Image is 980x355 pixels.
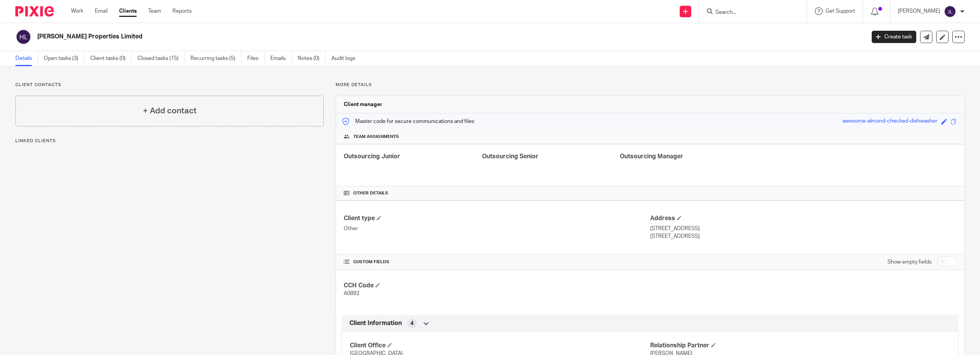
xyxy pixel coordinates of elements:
p: Linked clients [15,138,324,144]
a: Notes (0) [298,51,326,66]
a: Emails [270,51,292,66]
h4: + Add contact [143,105,197,117]
a: Edit client [936,31,949,43]
h4: CUSTOM FIELDS [344,259,650,265]
h4: Address [650,214,957,222]
h4: Client Office [350,342,650,350]
p: [STREET_ADDRESS] [650,225,957,232]
a: Work [71,7,83,15]
span: Edit Address [677,216,682,220]
h2: [PERSON_NAME] Properties Limited [37,33,695,41]
p: Master code for secure communications and files [342,118,474,125]
a: Send new email [920,31,932,43]
a: Closed tasks (15) [137,51,185,66]
label: Show empty fields [887,258,932,266]
a: Create task [872,31,916,43]
h4: Relationship Partner [650,342,950,350]
span: Edit CCH Code [376,283,380,287]
a: Client tasks (0) [90,51,132,66]
a: Recurring tasks (5) [190,51,242,66]
span: Edit Client Office [387,343,392,347]
span: Client Information [349,319,402,327]
a: Email [95,7,108,15]
a: Reports [172,7,192,15]
p: More details [336,82,965,88]
a: Team [148,7,161,15]
span: Team assignments [353,134,399,140]
span: Change Client type [377,216,381,220]
a: Audit logs [331,51,361,66]
span: A0892 [344,291,359,296]
img: svg%3E [15,29,31,45]
span: Edit code [941,119,947,124]
a: Clients [119,7,137,15]
p: [PERSON_NAME] [898,7,940,15]
img: Pixie [15,6,54,17]
span: Get Support [826,8,855,14]
h4: Client type [344,214,650,222]
p: Client contacts [15,82,324,88]
a: Files [247,51,265,66]
p: Other [344,225,650,232]
span: 4 [411,320,414,327]
div: awesome-almond-checked-dishwasher [843,117,937,126]
a: Open tasks (3) [44,51,84,66]
h3: Client manager [344,101,382,108]
span: Edit Relationship Partner [711,343,716,347]
span: Outsourcing Junior [344,153,400,159]
h4: CCH Code [344,282,650,290]
span: Outsourcing Manager [620,153,683,159]
span: Outsourcing Senior [482,153,538,159]
input: Search [715,9,784,16]
span: Copy to clipboard [951,119,957,124]
p: [STREET_ADDRESS] [650,232,957,240]
span: Other details [353,190,388,196]
img: svg%3E [944,5,956,18]
a: Details [15,51,38,66]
